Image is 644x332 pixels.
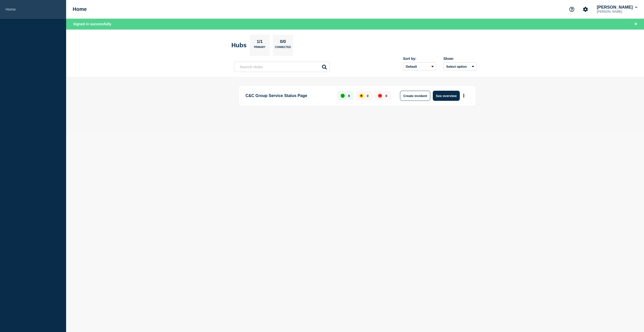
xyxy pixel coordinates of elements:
[596,10,638,13] p: [PERSON_NAME]
[633,21,639,27] button: Close banner
[231,42,247,49] h2: Hubs
[348,94,350,98] p: 9
[385,94,387,98] p: 0
[246,91,332,101] p: C&C Group Service Status Page
[580,4,591,15] button: Account settings
[234,62,330,72] input: Search Hubs
[378,94,382,98] div: down
[73,22,111,26] span: Signed in successfully
[433,91,460,101] button: See overview
[255,39,265,46] p: 1/1
[403,62,436,70] select: Sort by
[275,46,291,51] p: Connected
[443,57,476,61] div: Show:
[278,39,288,46] p: 0/0
[367,94,368,98] p: 0
[567,4,577,15] button: Support
[443,62,476,70] button: Select option
[400,91,430,101] button: Create incident
[461,91,467,101] button: More actions
[403,57,436,61] div: Sort by:
[341,94,345,98] div: up
[596,5,638,10] button: [PERSON_NAME]
[73,6,87,12] h1: Home
[254,46,265,51] p: Primary
[359,94,363,98] div: affected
